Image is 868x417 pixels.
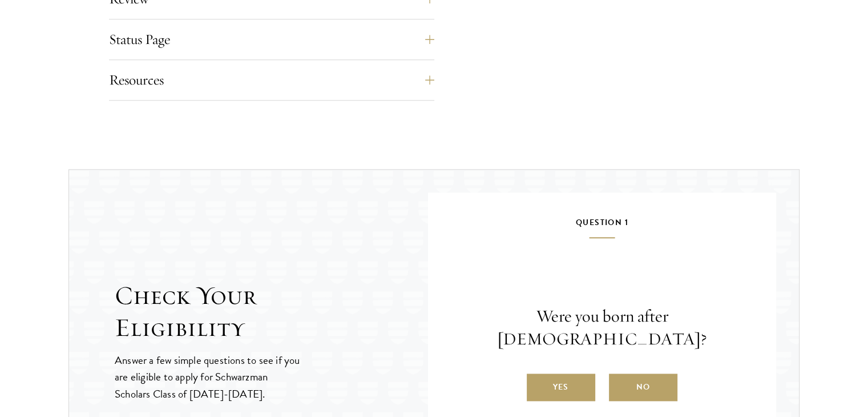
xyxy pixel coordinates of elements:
p: Answer a few simple questions to see if you are eligible to apply for Schwarzman Scholars Class o... [115,352,301,402]
h5: Question 1 [462,215,742,238]
label: No [609,374,677,401]
h2: Check Your Eligibility [115,280,428,344]
p: Were you born after [DEMOGRAPHIC_DATA]? [462,305,742,351]
button: Resources [109,66,434,94]
button: Status Page [109,26,434,53]
label: Yes [527,374,595,401]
